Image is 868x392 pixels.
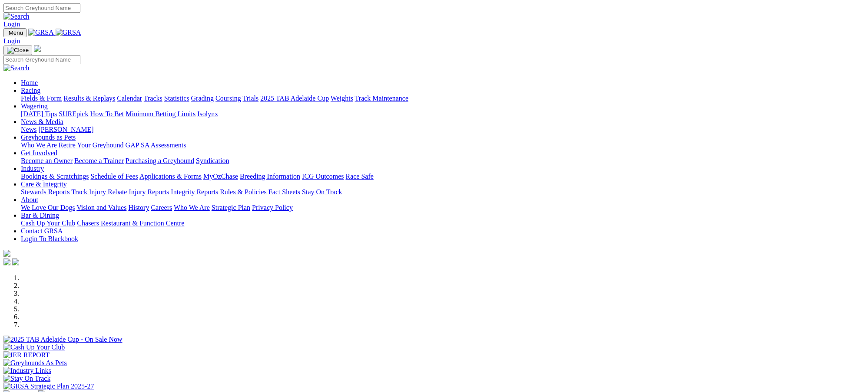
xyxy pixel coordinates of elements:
[3,258,10,265] img: facebook.svg
[126,110,195,118] a: Minimum Betting Limits
[3,64,30,72] img: Search
[164,95,189,102] a: Statistics
[3,13,30,20] img: Search
[90,110,124,118] a: How To Bet
[126,157,194,164] a: Purchasing a Greyhound
[21,173,89,180] a: Bookings & Scratchings
[128,204,149,211] a: History
[74,157,124,164] a: Become a Trainer
[21,188,865,196] div: Care & Integrity
[252,204,293,211] a: Privacy Policy
[21,118,63,125] a: News & Media
[240,173,300,180] a: Breeding Information
[21,102,48,110] a: Wagering
[3,367,51,375] img: Industry Links
[21,79,38,86] a: Home
[59,141,124,149] a: Retire Your Greyhound
[21,157,73,164] a: Become an Owner
[21,212,59,219] a: Bar & Dining
[21,204,865,212] div: About
[21,95,865,102] div: Racing
[3,382,94,390] img: GRSA Strategic Plan 2025-27
[21,188,70,196] a: Stewards Reports
[302,188,342,196] a: Stay On Track
[331,95,353,102] a: Weights
[21,157,865,165] div: Get Involved
[197,110,218,118] a: Isolynx
[3,359,67,367] img: Greyhounds As Pets
[151,204,172,211] a: Careers
[21,134,76,141] a: Greyhounds as Pets
[21,110,57,118] a: [DATE] Tips
[3,37,20,45] a: Login
[21,235,78,242] a: Login To Blackbook
[21,196,38,203] a: About
[7,47,29,54] img: Close
[191,95,214,102] a: Grading
[215,95,241,102] a: Coursing
[34,45,41,52] img: logo-grsa-white.png
[268,188,300,196] a: Fact Sheets
[21,227,63,235] a: Contact GRSA
[21,219,865,227] div: Bar & Dining
[302,173,344,180] a: ICG Outcomes
[3,250,10,257] img: logo-grsa-white.png
[56,29,81,36] img: GRSA
[220,188,267,196] a: Rules & Policies
[144,95,162,102] a: Tracks
[21,87,40,94] a: Racing
[3,343,65,351] img: Cash Up Your Club
[242,95,258,102] a: Trials
[21,180,67,188] a: Care & Integrity
[3,46,32,55] button: Toggle navigation
[90,173,138,180] a: Schedule of Fees
[203,173,238,180] a: MyOzChase
[76,204,126,211] a: Vision and Values
[171,188,218,196] a: Integrity Reports
[3,375,50,382] img: Stay On Track
[21,110,865,118] div: Wagering
[21,173,865,180] div: Industry
[3,20,20,28] a: Login
[212,204,250,211] a: Strategic Plan
[196,157,229,164] a: Syndication
[21,126,36,133] a: News
[3,351,50,359] img: IER REPORT
[21,141,865,149] div: Greyhounds as Pets
[117,95,142,102] a: Calendar
[21,126,865,134] div: News & Media
[12,258,19,265] img: twitter.svg
[21,204,75,211] a: We Love Our Dogs
[77,219,184,227] a: Chasers Restaurant & Function Centre
[345,173,373,180] a: Race Safe
[28,29,54,36] img: GRSA
[355,95,408,102] a: Track Maintenance
[260,95,329,102] a: 2025 TAB Adelaide Cup
[3,55,80,64] input: Search
[129,188,169,196] a: Injury Reports
[3,336,123,343] img: 2025 TAB Adelaide Cup - On Sale Now
[139,173,202,180] a: Applications & Forms
[38,126,93,133] a: [PERSON_NAME]
[21,149,57,157] a: Get Involved
[3,28,27,37] button: Toggle navigation
[3,3,80,13] input: Search
[59,110,88,118] a: SUREpick
[71,188,127,196] a: Track Injury Rebate
[21,95,62,102] a: Fields & Form
[63,95,115,102] a: Results & Replays
[9,29,23,36] span: Menu
[174,204,210,211] a: Who We Are
[21,219,75,227] a: Cash Up Your Club
[21,141,57,149] a: Who We Are
[21,165,44,172] a: Industry
[126,141,186,149] a: GAP SA Assessments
